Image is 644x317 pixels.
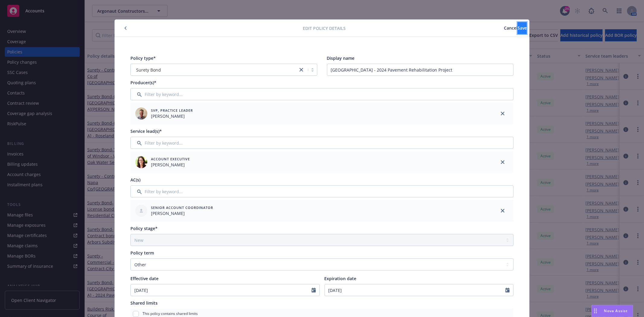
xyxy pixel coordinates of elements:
[130,250,154,256] span: Policy term
[130,300,158,306] span: Shared limits
[325,284,506,296] input: MM/DD/YYYY
[151,205,213,210] span: Senior Account Coordinator
[499,110,506,117] a: close
[325,276,357,281] span: Expiration date
[130,88,514,100] input: Filter by keyword...
[134,67,295,73] span: Surety Bond
[303,25,346,31] span: Edit policy details
[504,25,517,31] span: Cancel
[604,308,628,313] span: Nova Assist
[135,156,147,168] img: employee photo
[130,185,514,197] input: Filter by keyword...
[312,288,316,293] svg: Calendar
[499,158,506,166] a: close
[130,55,156,61] span: Policy type*
[151,162,190,168] span: [PERSON_NAME]
[298,66,305,73] a: close
[504,22,517,34] button: Cancel
[517,25,527,31] span: Save
[505,288,510,293] svg: Calendar
[130,80,156,85] span: Producer(s)*
[151,156,190,162] span: Account Executive
[499,207,506,214] a: close
[136,67,161,73] span: Surety Bond
[517,22,527,34] button: Save
[135,107,147,120] img: employee photo
[151,113,193,119] span: [PERSON_NAME]
[327,55,355,61] span: Display name
[151,108,193,113] span: SVP, Practice Leader
[130,137,514,149] input: Filter by keyword...
[592,305,599,317] div: Drag to move
[130,276,159,281] span: Effective date
[130,128,162,134] span: Service lead(s)*
[151,210,213,216] span: [PERSON_NAME]
[591,305,633,317] button: Nova Assist
[130,226,158,231] span: Policy stage*
[131,284,312,296] input: MM/DD/YYYY
[130,177,140,183] span: AC(s)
